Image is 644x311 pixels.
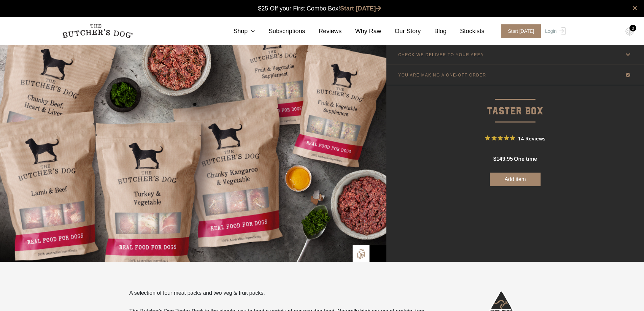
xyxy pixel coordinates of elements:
span: 149.95 [496,156,513,162]
a: YOU ARE MAKING A ONE-OFF ORDER [386,65,644,85]
span: one time [514,156,537,162]
p: YOU ARE MAKING A ONE-OFF ORDER [398,73,486,77]
button: Add item [490,173,541,186]
a: Start [DATE] [495,24,544,38]
p: Taster Box [386,85,644,119]
img: TBD_Lifestyle_Black.png [373,248,383,259]
button: Rated 4.9 out of 5 stars from 14 reviews. Jump to reviews. [485,133,545,143]
a: Why Raw [342,27,381,36]
p: CHECK WE DELIVER TO YOUR AREA [398,52,484,57]
img: TBD_Build-A-Box.png [356,249,366,259]
span: $ [493,156,496,162]
a: close [633,4,637,12]
span: 14 Reviews [518,133,545,143]
span: Start [DATE] [501,24,541,38]
img: TBD_Cart-Empty.png [625,27,634,36]
div: 0 [629,25,636,31]
a: Stockists [447,27,484,36]
a: Login [543,24,565,38]
a: Shop [220,27,255,36]
a: Reviews [305,27,342,36]
a: Our Story [381,27,421,36]
a: Blog [421,27,447,36]
a: Subscriptions [255,27,305,36]
a: Start [DATE] [340,5,381,12]
a: CHECK WE DELIVER TO YOUR AREA [386,45,644,65]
